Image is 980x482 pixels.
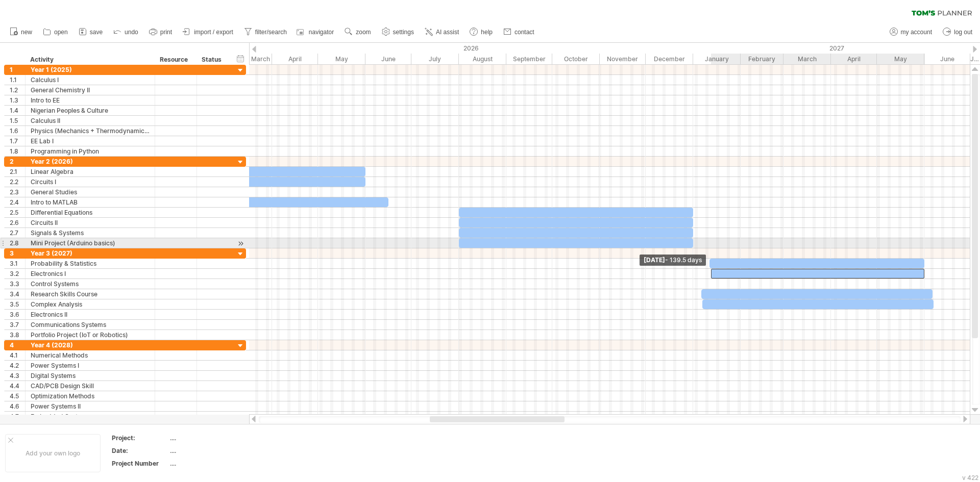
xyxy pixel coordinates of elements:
[31,85,150,95] div: General Chemistry II
[10,116,25,125] div: 1.5
[76,26,106,39] a: save
[467,26,496,39] a: help
[31,391,150,401] div: Optimization Methods
[506,54,552,64] div: September 2026
[194,29,233,36] span: import / export
[170,434,256,442] div: ....
[954,29,972,36] span: log out
[10,371,25,380] div: 4.3
[10,228,25,238] div: 2.7
[10,197,25,207] div: 2.4
[10,320,25,329] div: 3.7
[10,65,25,74] div: 1
[31,401,150,411] div: Power Systems II
[356,29,371,36] span: zoom
[31,340,150,350] div: Year 4 (2028)
[514,29,534,36] span: contact
[295,26,337,39] a: navigator
[31,136,150,146] div: EE Lab I
[10,146,25,156] div: 1.8
[318,54,365,64] div: May 2026
[31,310,150,319] div: Electronics II
[365,54,411,64] div: June 2026
[31,218,150,227] div: Circuits II
[10,167,25,176] div: 2.1
[160,55,191,65] div: Resource
[40,26,71,39] a: open
[31,289,150,299] div: Research Skills Course
[90,29,103,36] span: save
[422,26,462,39] a: AI assist
[112,459,168,468] div: Project Number
[31,350,150,360] div: Numerical Methods
[170,446,256,455] div: ....
[10,157,25,166] div: 2
[10,106,25,115] div: 1.4
[741,54,783,64] div: February 2027
[31,228,150,238] div: Signals & Systems
[236,238,246,249] div: scroll to activity
[10,269,25,278] div: 3.2
[31,269,150,278] div: Electronics I
[31,238,150,248] div: Mini Project (Arduino basics)
[10,330,25,340] div: 3.8
[5,434,101,472] div: Add your own logo
[180,26,236,39] a: import / export
[10,177,25,187] div: 2.2
[693,54,741,64] div: January 2027
[379,26,417,39] a: settings
[924,54,970,64] div: June 2027
[31,157,150,166] div: Year 2 (2026)
[10,289,25,299] div: 3.4
[10,238,25,248] div: 2.8
[887,26,935,39] a: my account
[31,167,150,176] div: Linear Algebra
[31,116,150,125] div: Calculus II
[125,29,138,36] span: undo
[783,54,831,64] div: March 2027
[10,340,25,350] div: 4
[10,208,25,217] div: 2.5
[10,299,25,309] div: 3.5
[31,320,150,329] div: Communications Systems
[342,26,374,39] a: zoom
[10,136,25,146] div: 1.7
[10,126,25,136] div: 1.6
[272,54,318,64] div: April 2026
[241,26,290,39] a: filter/search
[31,126,150,136] div: Physics (Mechanics + Thermodynamics)
[10,350,25,360] div: 4.1
[54,29,68,36] span: open
[10,310,25,319] div: 3.6
[31,371,150,380] div: Digital Systems
[31,412,150,421] div: Embedded Systems
[170,459,256,468] div: ....
[640,255,706,266] div: [DATE]
[21,29,32,36] span: new
[31,146,150,156] div: Programming in Python
[31,75,150,85] div: Calculus I
[10,259,25,268] div: 3.1
[10,187,25,197] div: 2.3
[10,75,25,85] div: 1.1
[31,95,150,105] div: Intro to EE
[600,54,646,64] div: November 2026
[31,259,150,268] div: Probability & Statistics
[646,54,693,64] div: December 2026
[10,218,25,227] div: 2.6
[31,208,150,217] div: Differential Equations
[30,55,149,65] div: Activity
[436,29,459,36] span: AI assist
[940,26,975,39] a: log out
[31,106,150,115] div: Nigerian Peoples & Culture
[111,26,141,39] a: undo
[552,54,600,64] div: October 2026
[134,43,693,54] div: 2026
[31,187,150,197] div: General Studies
[7,26,35,39] a: new
[10,401,25,411] div: 4.6
[831,54,877,64] div: April 2027
[31,381,150,391] div: CAD/PCB Design Skill
[10,381,25,391] div: 4.4
[901,29,932,36] span: my account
